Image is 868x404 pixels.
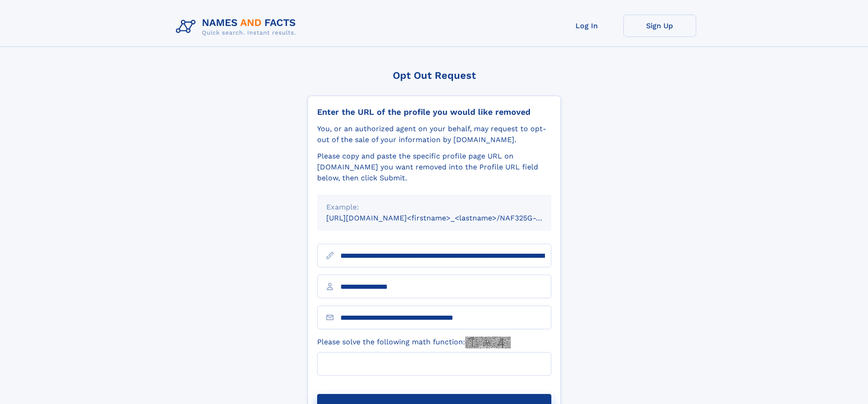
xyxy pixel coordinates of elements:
[326,202,542,213] div: Example:
[550,15,623,37] a: Log In
[317,123,551,145] div: You, or an authorized agent on your behalf, may request to opt-out of the sale of your informatio...
[317,151,551,184] div: Please copy and paste the specific profile page URL on [DOMAIN_NAME] you want removed into the Pr...
[317,107,551,117] div: Enter the URL of the profile you would like removed
[308,70,561,81] div: Opt Out Request
[317,337,511,348] label: Please solve the following math function:
[172,15,303,39] img: Logo Names and Facts
[623,15,696,37] a: Sign Up
[326,214,569,222] small: [URL][DOMAIN_NAME]<firstname>_<lastname>/NAF325G-xxxxxxxx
